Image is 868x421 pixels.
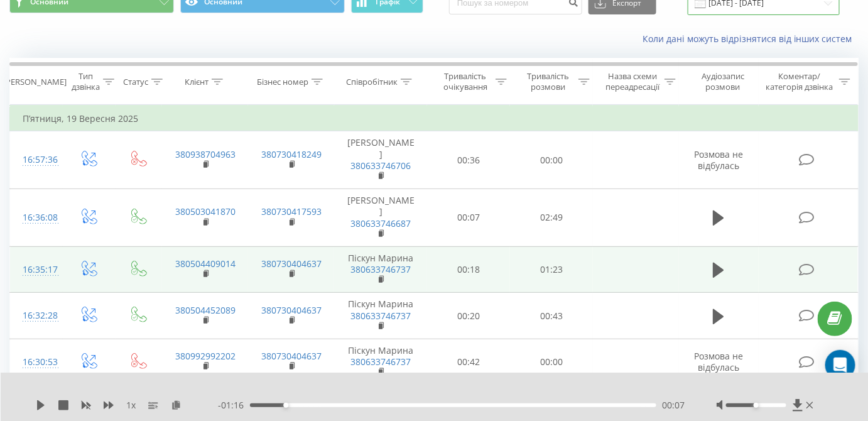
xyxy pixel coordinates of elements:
[23,303,50,328] div: 16:32:28
[175,304,236,316] a: 380504452089
[72,71,100,92] div: Тип дзвінка
[510,339,593,386] td: 00:00
[427,131,510,189] td: 00:36
[23,258,50,282] div: 16:35:17
[23,148,50,172] div: 16:57:36
[175,148,236,160] a: 380938704963
[694,350,743,373] span: Розмова не відбулась
[23,350,50,375] div: 16:30:53
[521,71,575,92] div: Тривалість розмови
[690,71,756,92] div: Аудіозапис розмови
[427,246,510,293] td: 00:18
[643,33,859,45] a: Коли дані можуть відрізнятися вiд інших систем
[334,293,427,339] td: Піскун Марина
[438,71,492,92] div: Тривалість очікування
[350,160,411,172] a: 380633746706
[123,77,148,87] div: Статус
[126,399,136,412] span: 1 x
[427,293,510,339] td: 00:20
[261,205,322,217] a: 380730417593
[510,189,593,247] td: 02:49
[510,293,593,339] td: 00:43
[663,399,685,412] span: 00:07
[10,106,859,131] td: П’ятниця, 19 Вересня 2025
[283,403,288,408] div: Accessibility label
[510,131,593,189] td: 00:00
[3,77,67,87] div: [PERSON_NAME]
[346,77,398,87] div: Співробітник
[350,310,411,322] a: 380633746737
[825,350,855,380] div: Open Intercom Messenger
[334,339,427,386] td: Піскун Марина
[350,217,411,229] a: 380633746687
[427,189,510,247] td: 00:07
[257,77,308,87] div: Бізнес номер
[604,71,661,92] div: Назва схеми переадресації
[350,263,411,275] a: 380633746737
[334,189,427,247] td: [PERSON_NAME]
[754,403,759,408] div: Accessibility label
[218,399,250,412] span: - 01:16
[261,304,322,316] a: 380730404637
[175,258,236,270] a: 380504409014
[175,205,236,217] a: 380503041870
[510,246,593,293] td: 01:23
[261,148,322,160] a: 380730418249
[427,339,510,386] td: 00:42
[185,77,209,87] div: Клієнт
[23,205,50,230] div: 16:36:08
[261,258,322,270] a: 380730404637
[762,71,836,92] div: Коментар/категорія дзвінка
[175,350,236,362] a: 380992992202
[334,131,427,189] td: [PERSON_NAME]
[694,148,743,172] span: Розмова не відбулась
[350,356,411,368] a: 380633746737
[261,350,322,362] a: 380730404637
[334,246,427,293] td: Піскун Марина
